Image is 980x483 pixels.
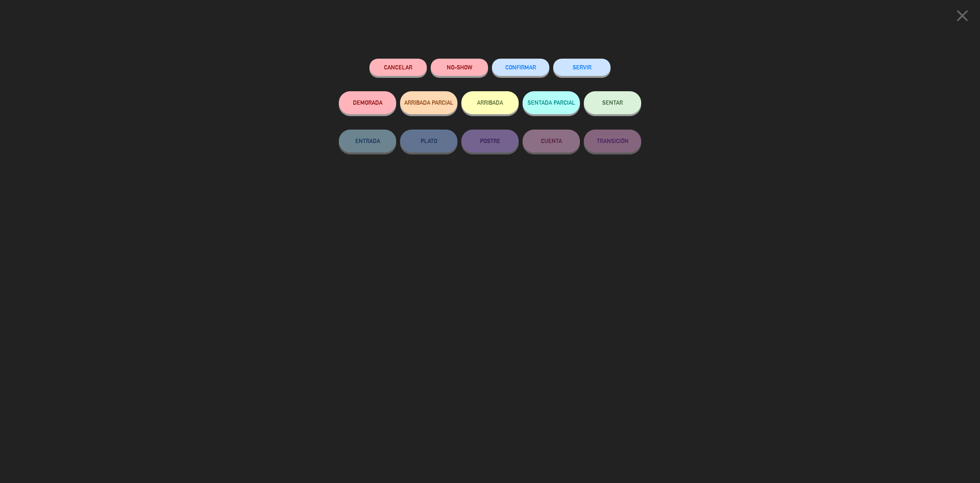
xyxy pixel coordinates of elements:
[461,91,519,114] button: ARRIBADA
[505,64,536,71] span: CONFIRMAR
[431,59,488,76] button: NO-SHOW
[339,91,396,114] button: DEMORADA
[553,59,611,76] button: SERVIR
[584,130,641,153] button: TRANSICIÓN
[584,91,641,114] button: SENTAR
[400,91,457,114] button: ARRIBADA PARCIAL
[523,91,580,114] button: SENTADA PARCIAL
[602,99,623,106] span: SENTAR
[951,6,974,28] button: close
[369,59,427,76] button: Cancelar
[400,130,457,153] button: PLATO
[492,59,549,76] button: CONFIRMAR
[404,99,454,106] span: ARRIBADA PARCIAL
[461,130,519,153] button: POSTRE
[953,6,972,25] i: close
[339,130,396,153] button: ENTRADA
[523,130,580,153] button: CUENTA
